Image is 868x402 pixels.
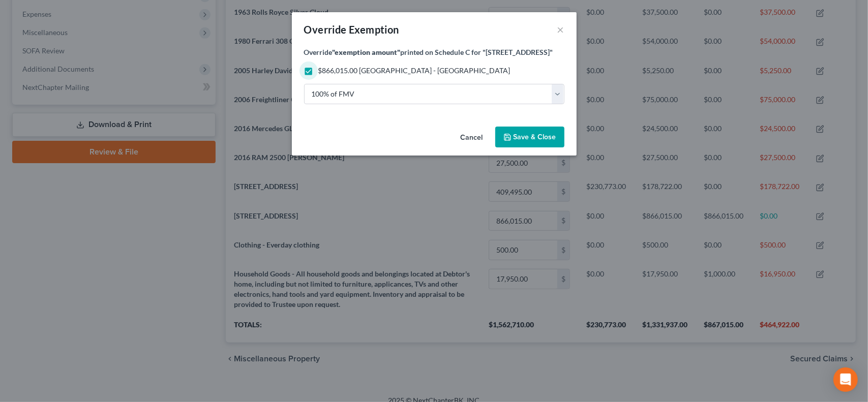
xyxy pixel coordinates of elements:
[333,48,401,56] strong: "exemption amount"
[514,133,556,141] span: Save & Close
[833,367,858,392] div: Open Intercom Messenger
[557,23,564,36] button: ×
[495,127,564,148] button: Save & Close
[304,22,399,37] div: Override Exemption
[453,128,491,148] button: Cancel
[304,47,553,57] label: Override printed on Schedule C for "[STREET_ADDRESS]"
[318,66,511,75] span: $866,015.00 [GEOGRAPHIC_DATA] - [GEOGRAPHIC_DATA]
